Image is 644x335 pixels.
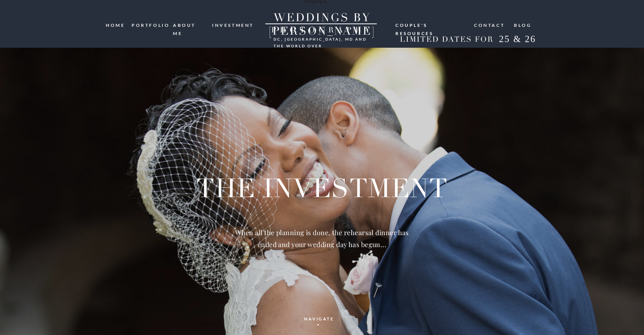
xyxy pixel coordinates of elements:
[296,315,342,324] a: navigate
[397,35,496,44] h2: LIMITED DATES FOR
[132,21,167,28] a: portfolio
[395,21,467,27] a: Couple's resources
[212,21,255,28] a: investment
[493,34,542,47] h2: 25 & 26
[231,227,413,259] h2: When all the planning is done, the rehearsal dinner has ended and your wedding day has begun...
[185,173,459,205] h1: THE investment
[474,21,505,28] a: Contact
[254,11,390,24] a: WEDDINGS BY [PERSON_NAME]
[173,21,207,28] a: ABOUT ME
[514,21,532,28] a: blog
[274,36,369,42] h3: DC, [GEOGRAPHIC_DATA], md and the world over
[106,21,126,29] a: HOME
